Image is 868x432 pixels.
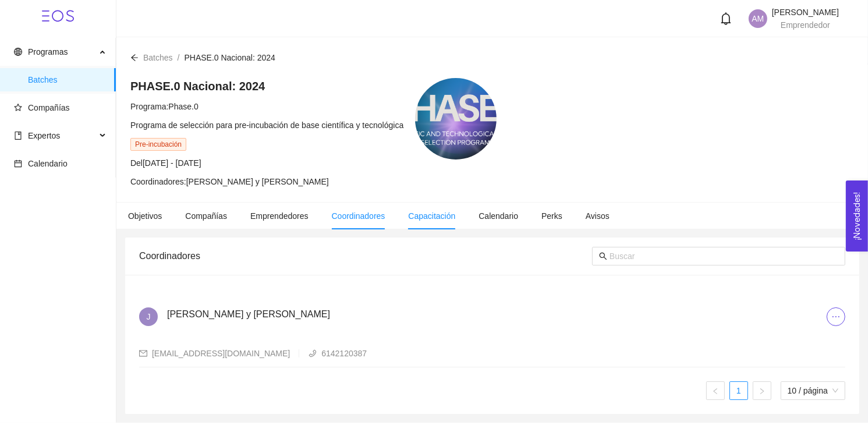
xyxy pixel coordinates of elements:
[250,211,309,221] span: Emprendedores
[147,307,151,326] span: J
[753,381,771,400] button: right
[14,132,22,140] span: book
[729,381,748,400] li: 1
[827,307,845,326] button: ellipsis
[408,211,455,221] span: Capacitación
[541,211,562,221] span: Perks
[309,349,317,357] span: phone
[772,8,839,17] span: [PERSON_NAME]
[130,138,186,151] span: Pre-incubación
[759,388,766,395] span: right
[730,382,747,399] a: 1
[28,47,68,56] span: Programas
[152,347,290,360] div: [EMAIL_ADDRESS][DOMAIN_NAME]
[139,349,147,357] span: mail
[14,104,22,112] span: star
[14,48,22,56] span: global
[130,78,403,94] h4: PHASE.0 Nacional: 2024
[143,53,173,62] span: Batches
[599,252,607,260] span: search
[781,20,830,30] span: Emprendedor
[610,250,838,263] input: Buscar
[184,53,275,62] span: PHASE.0 Nacional: 2024
[586,211,610,221] span: Avisos
[167,307,827,321] h4: [PERSON_NAME] y [PERSON_NAME]
[28,159,68,168] span: Calendario
[185,211,227,221] span: Compañías
[753,381,771,400] li: Página siguiente
[14,160,22,168] span: calendar
[28,68,107,91] span: Batches
[128,211,162,221] span: Objetivos
[706,381,725,400] button: left
[139,239,592,272] div: Coordinadores
[130,177,329,186] span: Coordinadores: [PERSON_NAME] y [PERSON_NAME]
[781,381,845,400] div: tamaño de página
[752,9,764,28] span: AM
[130,121,403,130] span: Programa de selección para pre-incubación de base científica y tecnológica
[788,382,838,399] span: 10 / página
[706,381,725,400] li: Página anterior
[130,102,199,111] span: Programa: Phase.0
[321,347,367,360] div: 6142120387
[827,312,845,321] span: ellipsis
[28,131,60,140] span: Expertos
[130,158,201,168] span: Del [DATE] - [DATE]
[479,211,518,221] span: Calendario
[712,388,719,395] span: left
[178,53,180,62] span: /
[720,12,732,25] span: bell
[332,211,385,221] span: Coordinadores
[28,103,70,112] span: Compañías
[846,180,868,252] button: Open Feedback Widget
[130,54,139,62] span: arrow-left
